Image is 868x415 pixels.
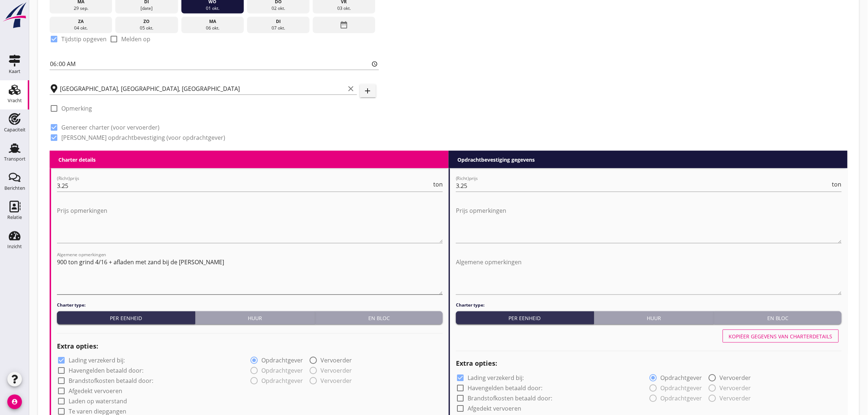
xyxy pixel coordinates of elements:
div: Per eenheid [60,314,192,322]
div: 02 okt. [249,5,308,12]
label: Melden op [121,35,150,43]
img: logo-small.a267ee39.svg [1,2,28,29]
div: Huur [198,314,312,322]
div: 07 okt. [249,25,308,31]
label: Tijdstip opgeven [61,35,107,43]
textarea: Algemene opmerkingen [57,256,443,295]
button: En bloc [315,311,443,324]
button: Per eenheid [57,311,195,324]
label: Lading verzekerd bij: [468,374,524,382]
label: Opmerking [61,105,92,112]
label: Vervoerder [720,374,751,382]
button: Huur [195,311,316,324]
h4: Charter type: [456,302,842,308]
label: [PERSON_NAME] opdrachtbevestiging (voor opdrachtgever) [61,134,225,141]
div: En bloc [318,314,440,322]
button: Kopiëer gegevens van charterdetails [723,330,839,343]
div: Capaciteit [4,127,26,132]
label: Brandstofkosten betaald door: [468,395,552,402]
div: Inzicht [7,244,22,249]
div: Huur [597,314,711,322]
div: Berichten [4,186,25,191]
div: za [51,18,111,25]
div: 04 okt. [51,25,111,31]
input: (Richt)prijs [57,180,432,192]
label: Laden op waterstand [69,398,127,405]
div: di [249,18,308,25]
div: En bloc [717,314,839,322]
label: Havengelden betaald door: [69,367,143,374]
div: Per eenheid [459,314,591,322]
i: clear [347,84,356,93]
div: Kopiëer gegevens van charterdetails [729,333,833,340]
div: Kaart [9,69,20,74]
div: Vracht [8,98,22,103]
h2: Extra opties: [456,359,842,369]
label: Lading verzekerd bij: [69,357,125,364]
i: add [364,87,372,95]
h2: Extra opties: [57,341,443,351]
div: 01 okt. [183,5,242,12]
div: Relatie [7,215,22,220]
textarea: Prijs opmerkingen [456,205,842,243]
textarea: Prijs opmerkingen [57,205,443,243]
div: 05 okt. [117,25,176,31]
label: Brandstofkosten betaald door: [69,377,153,385]
label: Genereer charter (voor vervoerder) [61,124,160,131]
i: date_range [340,18,349,31]
label: Vervoerder [321,357,352,364]
label: Opdrachtgever [262,357,303,364]
div: zo [117,18,176,25]
button: Per eenheid [456,311,594,324]
button: En bloc [714,311,842,324]
h4: Charter type: [57,302,443,308]
span: ton [832,181,842,187]
input: (Richt)prijs [456,180,831,192]
div: 03 okt. [315,5,374,12]
div: Transport [4,157,26,161]
div: 29 sep. [51,5,111,12]
div: 06 okt. [183,25,242,31]
label: Havengelden betaald door: [468,385,542,392]
span: ton [433,181,443,187]
i: account_circle [7,395,22,409]
div: [DATE] [117,5,176,12]
label: Afgedekt vervoeren [69,388,122,395]
textarea: Algemene opmerkingen [456,256,842,295]
div: ma [183,18,242,25]
button: Huur [594,311,715,324]
label: Afgedekt vervoeren [468,405,521,412]
input: Losplaats [60,83,345,95]
label: Opdrachtgever [661,374,702,382]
